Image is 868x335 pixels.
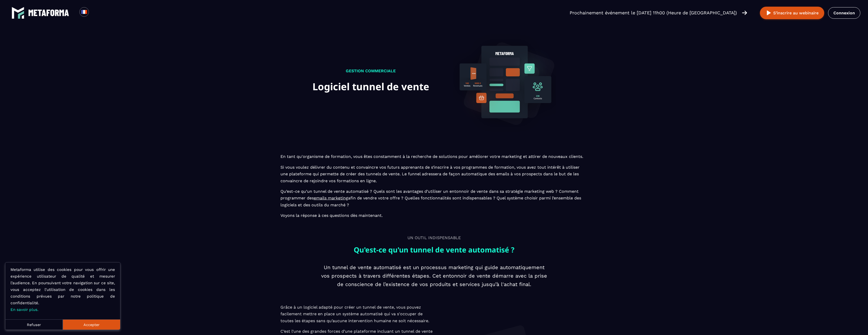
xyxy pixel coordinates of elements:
[828,7,860,19] a: Connexion
[28,9,69,16] img: logo
[312,68,429,74] p: GESTION COMMERCIALE
[280,235,588,241] p: Un outil indispensable
[280,153,588,219] p: En tant qu'organisme de formation, vous êtes constamment à la recherche de solutions pour amélior...
[570,9,737,16] p: Prochainement événement le [DATE] 11h00 (Heure de [GEOGRAPHIC_DATA])
[766,10,772,16] img: play
[63,319,120,330] button: Accepter
[12,6,24,19] img: logo
[760,7,824,19] button: S’inscrire au webinaire
[93,10,97,16] input: Search for option
[312,78,429,95] h1: Logiciel tunnel de vente
[89,7,101,18] div: Search for option
[280,244,588,256] h2: Qu'est-ce qu'un tunnel de vente automatisé ?
[11,307,38,312] a: En savoir plus.
[742,10,747,16] img: arrow-right
[11,266,115,313] p: Metaforma utilise des cookies pour vous offrir une expérience utilisateur de qualité et mesurer l...
[314,196,348,200] a: emails marketing
[5,319,63,330] button: Refuser
[453,31,556,133] img: logiciel-background
[81,9,87,15] img: fr
[319,263,549,289] p: Un tunnel de vente automatisé est un processus marketing qui guide automatiquement vos prospects ...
